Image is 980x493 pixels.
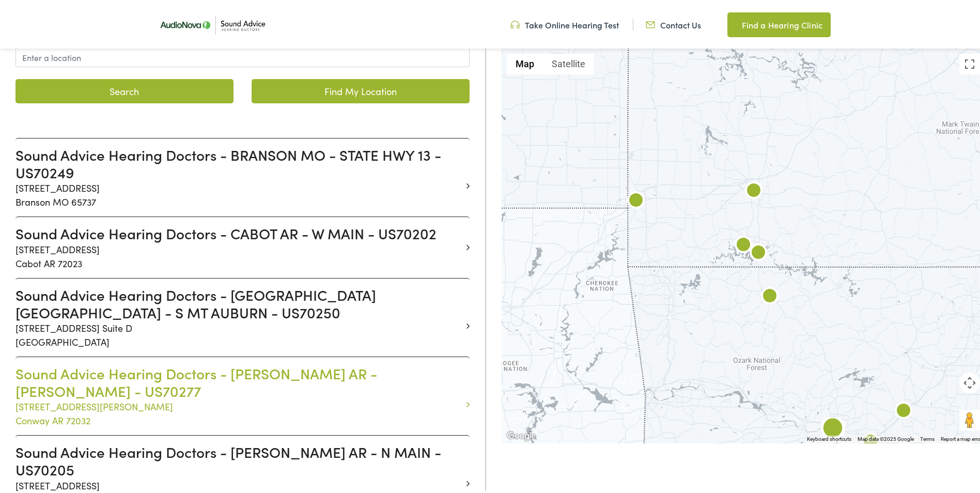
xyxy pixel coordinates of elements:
a: Sound Advice Hearing Doctors - [GEOGRAPHIC_DATA] [GEOGRAPHIC_DATA] - S MT AUBURN - US70250 [STREE... [15,284,462,347]
h3: Sound Advice Hearing Doctors - BRANSON MO - STATE HWY 13 - US70249 [15,144,462,179]
input: Enter a location [15,45,470,65]
a: Sound Advice Hearing Doctors - [PERSON_NAME] AR - [PERSON_NAME] - US70277 [STREET_ADDRESS][PERSON... [15,363,462,425]
p: [STREET_ADDRESS] Branson MO 65737 [15,179,462,207]
a: Take Online Hearing Test [510,17,619,28]
h3: Sound Advice Hearing Doctors - [PERSON_NAME] AR - [PERSON_NAME] - US70277 [15,363,462,397]
h3: Sound Advice Hearing Doctors - [GEOGRAPHIC_DATA] [GEOGRAPHIC_DATA] - S MT AUBURN - US70250 [15,284,462,319]
a: Sound Advice Hearing Doctors - CABOT AR - W MAIN - US70202 [STREET_ADDRESS]Cabot AR 72023 [15,223,462,268]
p: [STREET_ADDRESS] Suite D [GEOGRAPHIC_DATA] [15,319,462,347]
a: Sound Advice Hearing Doctors - BRANSON MO - STATE HWY 13 - US70249 [STREET_ADDRESS]Branson MO 65737 [15,144,462,207]
img: Headphone icon in a unique green color, suggesting audio-related services or features. [510,17,520,28]
h3: Sound Advice Hearing Doctors - CABOT AR - W MAIN - US70202 [15,223,462,240]
button: Search [15,77,234,101]
a: Find a Hearing Clinic [727,10,831,35]
a: Find My Location [252,77,470,101]
h3: Sound Advice Hearing Doctors - [PERSON_NAME] AR - N MAIN - US70205 [15,441,462,476]
img: Map pin icon in a unique green color, indicating location-related features or services. [727,17,737,29]
a: Contact Us [646,17,701,28]
p: [STREET_ADDRESS] Cabot AR 72023 [15,240,462,268]
img: Icon representing mail communication in a unique green color, indicative of contact or communicat... [646,17,655,28]
p: [STREET_ADDRESS][PERSON_NAME] Conway AR 72032 [15,397,462,425]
